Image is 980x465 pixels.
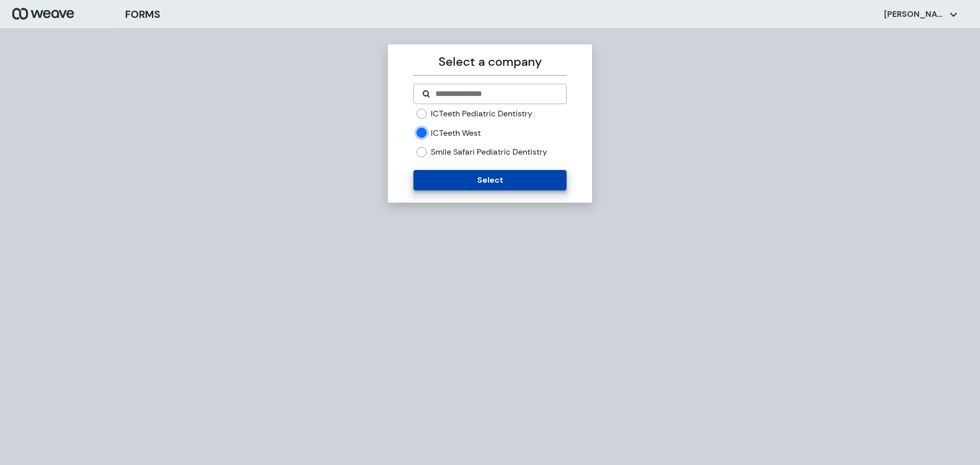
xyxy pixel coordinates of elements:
[431,128,481,139] label: ICTeeth West
[413,53,566,71] p: Select a company
[125,7,160,22] h3: FORMS
[413,170,566,190] button: Select
[434,88,557,100] input: Search
[431,146,547,158] label: Smile Safari Pediatric Dentistry
[431,108,532,119] label: ICTeeth Pediatric Dentistry
[884,9,945,20] p: [PERSON_NAME]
